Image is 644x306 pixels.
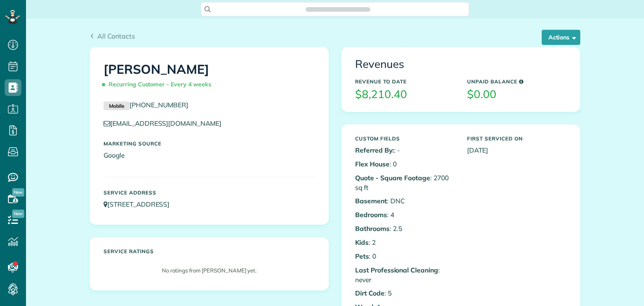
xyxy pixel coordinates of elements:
[355,160,390,168] b: Flex House
[104,119,229,127] a: [EMAIL_ADDRESS][DOMAIN_NAME]
[467,79,566,84] h5: Unpaid Balance
[355,146,394,154] b: Referred By:
[542,30,580,45] button: Actions
[314,5,361,13] span: Search ZenMaid…
[355,136,454,141] h5: Custom Fields
[104,150,315,160] p: Google
[355,173,454,192] p: : 2700 sq ft
[104,200,177,208] a: [STREET_ADDRESS]
[355,224,454,233] p: : 2.5
[355,196,454,206] p: : DNC
[355,252,454,261] p: : 0
[355,145,454,155] p: : -
[355,210,454,220] p: : 4
[355,238,454,247] p: : 2
[90,31,135,41] a: All Contacts
[108,267,311,275] p: No ratings from [PERSON_NAME] yet.
[355,58,566,70] h3: Revenues
[467,145,566,155] p: [DATE]
[355,210,387,219] b: Bedrooms
[104,141,315,146] h5: Marketing Source
[355,224,390,233] b: Bathrooms
[355,288,454,298] p: : 5
[104,190,315,195] h5: Service Address
[104,101,188,109] a: Mobile[PHONE_NUMBER]
[355,266,438,274] b: Last Professional Cleaning
[355,238,369,246] b: Kids
[355,252,369,260] b: Pets
[12,210,24,218] span: New
[355,79,454,84] h5: Revenue to Date
[355,159,454,169] p: : 0
[104,101,130,111] small: Mobile
[355,88,454,101] h3: $8,210.40
[467,88,566,101] h3: $0.00
[12,188,24,197] span: New
[355,265,454,285] p: : never
[104,249,315,254] h5: Service ratings
[355,197,387,205] b: Basement
[104,77,215,92] span: Recurring Customer - Every 4 weeks
[355,289,384,297] b: Dirt Code
[97,32,135,40] span: All Contacts
[467,136,566,141] h5: First Serviced On
[355,174,430,182] b: Quote - Square Footage
[104,62,315,92] h1: [PERSON_NAME]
